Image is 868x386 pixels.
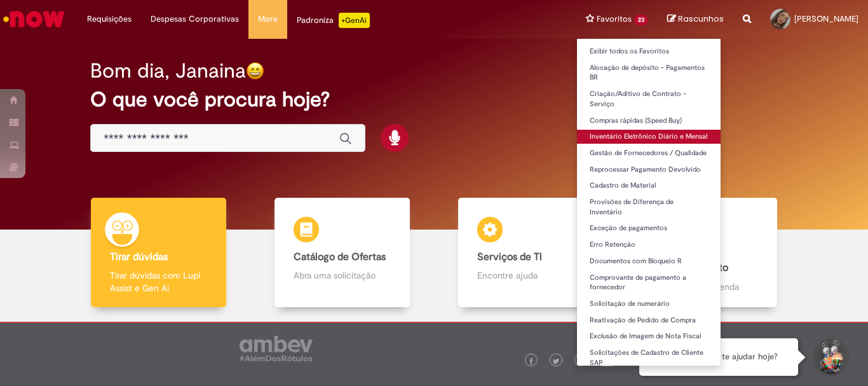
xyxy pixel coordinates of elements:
[90,88,778,111] h2: O que você procura hoje?
[110,251,168,263] b: Tirar dúvidas
[577,163,721,177] a: Reprocessar Pagamento Devolvido
[577,271,721,294] a: Comprovante de pagamento a fornecedor
[294,269,390,282] p: Abra uma solicitação
[1,6,67,32] img: ServiceNow
[597,13,632,25] span: Favoritos
[678,13,724,25] span: Rascunhos
[151,13,239,25] span: Despesas Corporativas
[634,15,648,25] span: 23
[577,87,721,111] a: Criação/Aditivo de Contrato - Serviço
[577,146,721,160] a: Gestão de Fornecedores / Qualidade
[250,198,434,308] a: Catálogo de Ofertas Abra uma solicitação
[553,358,559,364] img: logo_footer_twitter.png
[811,338,849,376] button: Iniciar Conversa de Suporte
[90,60,246,82] h2: Bom dia, Janaina
[67,198,250,308] a: Tirar dúvidas Tirar dúvidas com Lupi Assist e Gen Ai
[477,251,542,263] b: Serviços de TI
[577,346,721,369] a: Solicitações de Cadastro de Cliente SAP
[339,13,370,28] p: +GenAi
[577,314,721,327] a: Reativação de Pedido de Compra
[246,62,264,80] img: happy-face.png
[577,179,721,193] a: Cadastro de Material
[577,238,721,252] a: Erro Retenção
[297,13,370,28] div: Padroniza
[577,130,721,144] a: Inventário Eletrônico Diário e Mensal
[528,358,534,364] img: logo_footer_facebook.png
[577,329,721,343] a: Exclusão de Imagem de Nota Fiscal
[577,254,721,268] a: Documentos com Bloqueio R
[434,198,618,308] a: Serviços de TI Encontre ajuda
[794,13,858,24] span: [PERSON_NAME]
[577,221,721,235] a: Exceção de pagamentos
[667,13,724,25] a: Rascunhos
[639,338,798,376] div: Oi, como posso te ajudar hoje?
[87,13,132,25] span: Requisições
[577,114,721,128] a: Compras rápidas (Speed Buy)
[577,195,721,219] a: Provisões de Diferença de Inventário
[577,297,721,311] a: Solicitação de numerário
[240,336,313,361] img: logo_footer_ambev_rotulo_gray.png
[577,45,721,59] a: Exibir todos os Favoritos
[294,251,386,263] b: Catálogo de Ofertas
[577,61,721,85] a: Alocação de depósito - Pagamentos BR
[258,13,278,25] span: More
[477,269,574,282] p: Encontre ajuda
[576,38,721,366] ul: Favoritos
[110,269,207,294] p: Tirar dúvidas com Lupi Assist e Gen Ai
